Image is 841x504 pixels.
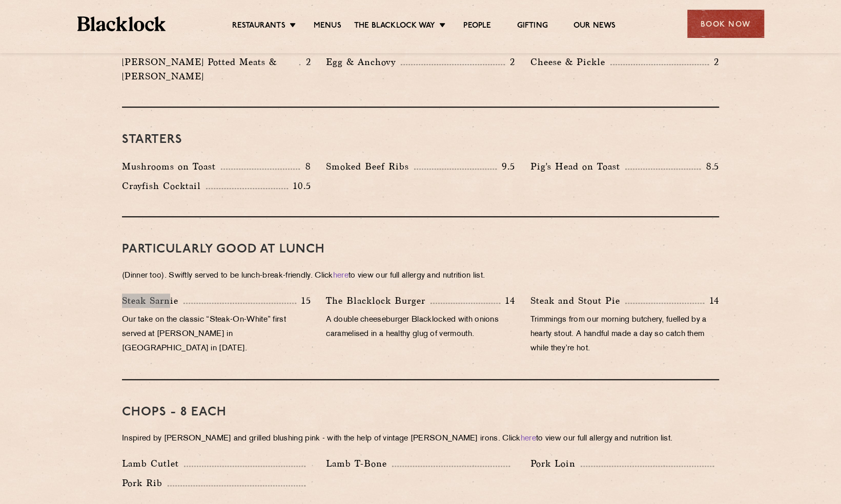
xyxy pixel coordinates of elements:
[530,313,719,356] p: Trimmings from our morning butchery, fuelled by a hearty stout. A handful made a day so catch the...
[326,456,392,471] p: Lamb T-Bone
[530,159,625,174] p: Pig's Head on Toast
[122,269,719,283] p: (Dinner too). Swiftly served to be lunch-break-friendly. Click to view our full allergy and nutri...
[704,294,719,307] p: 14
[530,55,610,69] p: Cheese & Pickle
[314,21,341,32] a: Menus
[122,476,168,490] p: Pork Rib
[354,21,435,32] a: The Blacklock Way
[463,21,491,32] a: People
[517,21,547,32] a: Gifting
[530,456,581,471] p: Pork Loin
[326,293,430,308] p: The Blacklock Burger
[326,313,515,342] p: A double cheeseburger Blacklocked with onions caramelised in a healthy glug of vermouth.
[122,179,206,193] p: Crayfish Cocktail
[300,160,311,173] p: 8
[500,294,515,307] p: 14
[687,10,764,38] div: Book Now
[122,313,311,356] p: Our take on the classic “Steak-On-White” first served at [PERSON_NAME] in [GEOGRAPHIC_DATA] in [D...
[709,55,719,69] p: 2
[288,179,311,193] p: 10.5
[122,406,719,419] h3: Chops - 8 each
[122,55,299,83] p: [PERSON_NAME] Potted Meats & [PERSON_NAME]
[530,293,625,308] p: Steak and Stout Pie
[122,243,719,256] h3: PARTICULARLY GOOD AT LUNCH
[122,293,183,308] p: Steak Sarnie
[701,160,719,173] p: 8.5
[122,432,719,446] p: Inspired by [PERSON_NAME] and grilled blushing pink - with the help of vintage [PERSON_NAME] iron...
[300,55,311,69] p: 2
[505,55,515,69] p: 2
[333,272,348,280] a: here
[326,159,414,174] p: Smoked Beef Ribs
[326,55,401,69] p: Egg & Anchovy
[122,159,221,174] p: Mushrooms on Toast
[232,21,285,32] a: Restaurants
[573,21,616,32] a: Our News
[497,160,515,173] p: 9.5
[296,294,311,307] p: 15
[77,16,166,31] img: BL_Textured_Logo-footer-cropped.svg
[122,456,184,471] p: Lamb Cutlet
[122,133,719,146] h3: Starters
[521,435,536,443] a: here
